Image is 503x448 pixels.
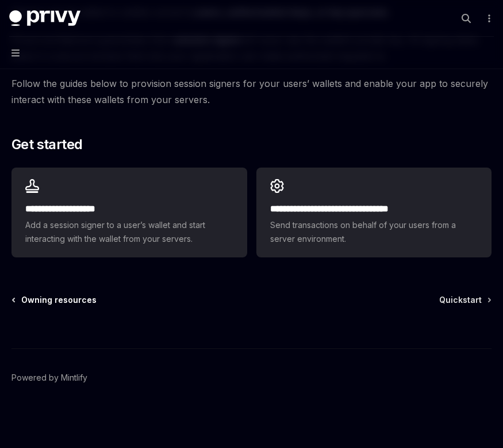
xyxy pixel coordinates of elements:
[439,294,490,306] a: Quickstart
[11,168,247,257] a: **** **** **** *****Add a session signer to a user’s wallet and start interacting with the wallet...
[457,9,475,28] button: Open search
[11,372,87,384] a: Powered by Mintlify
[439,294,482,306] span: Quickstart
[13,294,97,306] a: Owning resources
[25,218,233,246] span: Add a session signer to a user’s wallet and start interacting with the wallet from your servers.
[482,10,494,26] button: More actions
[11,135,82,154] span: Get started
[9,10,80,26] img: dark logo
[21,294,97,306] span: Owning resources
[270,218,478,246] span: Send transactions on behalf of your users from a server environment.
[11,75,492,108] span: Follow the guides below to provision session signers for your users’ wallets and enable your app ...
